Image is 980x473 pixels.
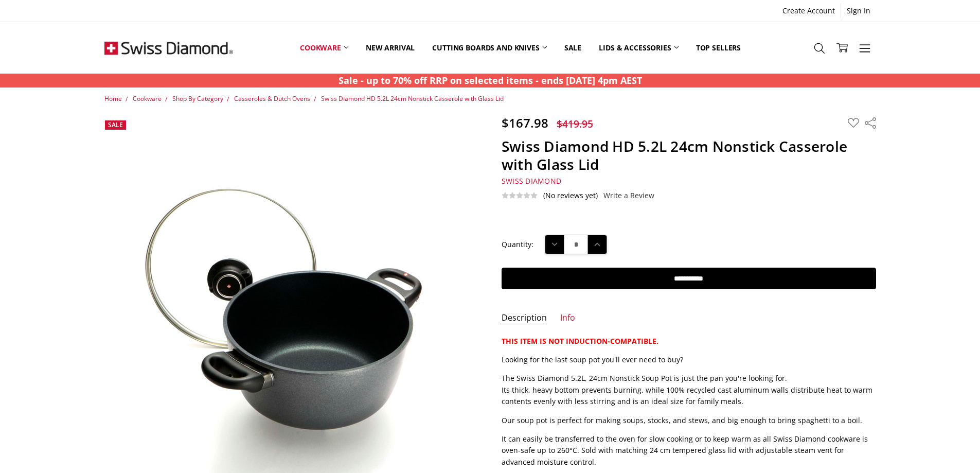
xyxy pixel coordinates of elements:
a: Lids & Accessories [590,25,687,71]
a: Swiss Diamond HD 5.2L 24cm Nonstick Casserole with Glass Lid [321,94,504,103]
a: Cutting boards and knives [423,25,556,71]
a: New arrival [357,25,423,71]
span: Sale [108,120,123,129]
a: Create Account [777,4,841,18]
a: Home [104,94,122,103]
a: Sign In [841,4,876,18]
img: Free Shipping On Every Order [104,22,233,74]
span: $167.98 [502,114,548,131]
span: Swiss Diamond [502,176,561,186]
p: Looking for the last soup pot you'll ever need to buy? [502,354,876,365]
strong: THIS ITEM IS NOT INDUCTION-COMPATIBLE. [502,336,658,346]
p: The Swiss Diamond 5.2L, 24cm Nonstick Soup Pot is just the pan you're looking for. Its thick, hea... [502,373,876,407]
p: Our soup pot is perfect for making soups, stocks, and stews, and big enough to bring spaghetti to... [502,415,876,426]
a: Info [560,312,575,324]
a: Top Sellers [687,25,750,71]
a: Write a Review [603,191,654,200]
a: Shop By Category [172,94,223,103]
a: Cookware [291,25,357,71]
p: It can easily be transferred to the oven for slow cooking or to keep warm as all Swiss Diamond co... [502,433,876,468]
a: Sale [556,25,590,71]
strong: Sale - up to 70% off RRP on selected items - ends [DATE] 4pm AEST [338,74,642,86]
label: Quantity: [502,239,533,250]
span: (No reviews yet) [543,191,598,200]
span: $419.95 [557,117,593,131]
a: Description [502,312,547,324]
a: Cookware [133,94,162,103]
a: Casseroles & Dutch Ovens [234,94,310,103]
h1: Swiss Diamond HD 5.2L 24cm Nonstick Casserole with Glass Lid [502,137,876,173]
